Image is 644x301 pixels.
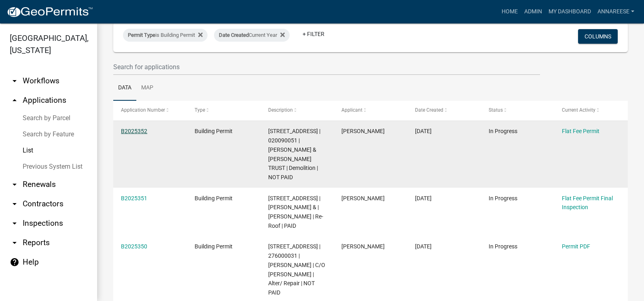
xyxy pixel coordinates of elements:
[521,4,545,19] a: Admin
[489,243,517,250] span: In Progress
[195,195,233,201] span: Building Permit
[415,128,432,134] span: 09/23/2025
[594,4,638,19] a: annareese
[113,59,540,75] input: Search for applications
[341,128,385,134] span: Gina Gullickson
[123,29,208,42] div: is Building Permit
[334,101,407,120] datatable-header-cell: Applicant
[219,32,249,38] span: Date Created
[214,29,290,42] div: Current Year
[562,195,613,211] a: Flat Fee Permit Final Inspection
[489,128,517,134] span: In Progress
[121,195,147,201] a: B2025351
[113,101,187,120] datatable-header-cell: Application Number
[136,75,158,101] a: Map
[562,128,600,134] a: Flat Fee Permit
[407,101,481,120] datatable-header-cell: Date Created
[260,101,334,120] datatable-header-cell: Description
[341,195,385,201] span: Lori Nelson
[10,180,19,189] i: arrow_drop_down
[545,4,594,19] a: My Dashboard
[489,195,517,201] span: In Progress
[195,128,233,134] span: Building Permit
[10,76,19,86] i: arrow_drop_down
[128,32,155,38] span: Permit Type
[121,107,165,113] span: Application Number
[195,243,233,250] span: Building Permit
[341,243,385,250] span: Marina Gillard
[10,257,19,267] i: help
[415,243,432,250] span: 09/22/2025
[554,101,628,120] datatable-header-cell: Current Activity
[187,101,261,120] datatable-header-cell: Type
[10,95,19,105] i: arrow_drop_up
[195,107,205,113] span: Type
[415,107,443,113] span: Date Created
[113,75,136,101] a: Data
[415,195,432,201] span: 09/22/2025
[268,128,320,180] span: 81851 150TH ST | 020090051 | ADAMS,DEAN & SHERRY TRUST | Demolition | NOT PAID
[481,101,555,120] datatable-header-cell: Status
[268,195,323,229] span: 148 2ND AVE SW | 210100200 | NELSON,GARY M & | LORI J NELSON | Re-Roof | PAID
[10,218,19,228] i: arrow_drop_down
[10,238,19,248] i: arrow_drop_down
[489,107,503,113] span: Status
[121,128,147,134] a: B2025352
[268,243,325,296] span: 831 2ND ST SW | 276000031 | GILLARD,MARINA ETAL | C/O THOMAS GILLARD | Alter/ Repair | NOT PAID
[341,107,362,113] span: Applicant
[268,107,293,113] span: Description
[498,4,521,19] a: Home
[562,243,590,250] a: Permit PDF
[296,27,331,41] a: + Filter
[10,199,19,209] i: arrow_drop_down
[562,107,595,113] span: Current Activity
[578,29,618,44] button: Columns
[121,243,147,250] a: B2025350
